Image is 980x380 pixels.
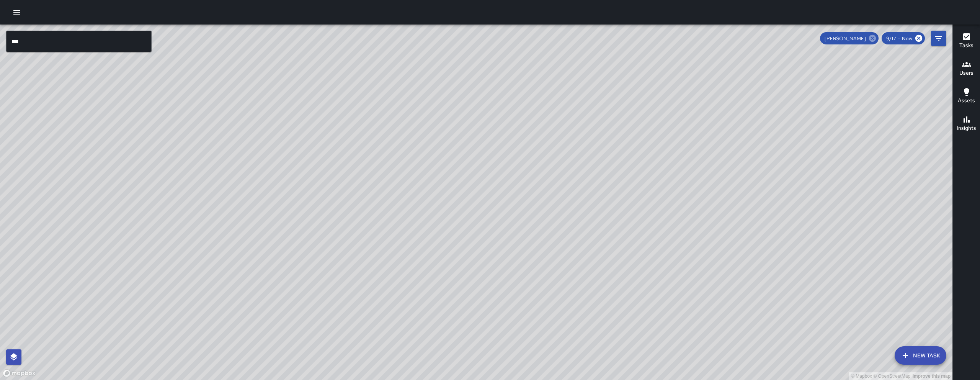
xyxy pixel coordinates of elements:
[959,69,973,77] h6: Users
[957,124,976,133] h6: Insights
[882,35,917,42] span: 9/17 — Now
[953,28,980,55] button: Tasks
[959,41,973,50] h6: Tasks
[820,32,879,44] div: [PERSON_NAME]
[882,32,925,44] div: 9/17 — Now
[958,97,975,105] h6: Assets
[953,55,980,83] button: Users
[820,35,871,42] span: [PERSON_NAME]
[953,83,980,110] button: Assets
[953,110,980,138] button: Insights
[895,346,946,365] button: New Task
[931,31,946,46] button: Filters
